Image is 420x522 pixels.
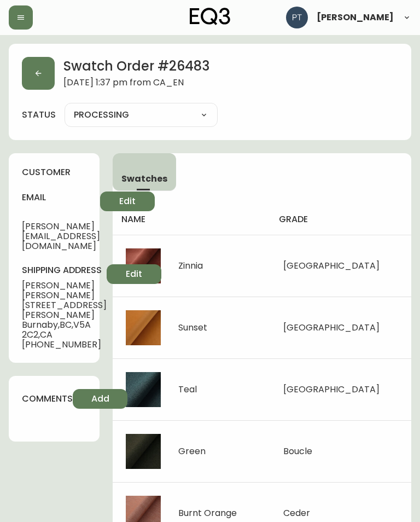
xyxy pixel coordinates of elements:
[107,264,161,284] button: Edit
[22,264,107,276] h4: shipping address
[121,173,167,184] span: Swatches
[63,78,209,90] span: [DATE] 1:37 pm from CA_EN
[22,340,107,350] span: [PHONE_NUMBER]
[178,385,197,395] div: Teal
[283,445,312,457] span: Boucle
[283,259,380,272] span: [GEOGRAPHIC_DATA]
[126,310,161,345] img: 28dea1fd-d818-47ce-9aa7-aa3de73b2b52.jpg-thumb.jpg
[91,393,109,405] span: Add
[63,57,209,78] h2: Swatch Order # 26483
[178,323,207,333] div: Sunset
[190,8,230,25] img: logo
[178,261,203,271] div: Zinnia
[317,13,394,22] span: [PERSON_NAME]
[126,372,161,407] img: c0889cb3-b897-4810-9042-0ccdd6637eef.jpg-thumb.jpg
[119,195,136,207] span: Edit
[126,248,161,283] img: af07da82-cf11-4252-b2ed-54bafe0690e6.jpg-thumb.jpg
[22,320,107,340] span: Burnaby , BC , V5A 2C2 , CA
[22,166,86,178] h4: customer
[126,268,142,280] span: Edit
[22,109,56,121] label: status
[22,281,107,300] span: [PERSON_NAME] [PERSON_NAME]
[283,383,380,396] span: [GEOGRAPHIC_DATA]
[73,389,127,409] button: Add
[126,434,161,469] img: e2f93fb7-9b17-4f69-8f90-6fe0d99a517d.jpg-thumb.jpg
[178,508,237,518] div: Burnt Orange
[22,192,100,204] h4: email
[286,7,308,28] img: 986dcd8e1aab7847125929f325458823
[178,446,206,456] div: Green
[22,300,107,320] span: [STREET_ADDRESS][PERSON_NAME]
[22,222,100,251] span: [PERSON_NAME][EMAIL_ADDRESS][DOMAIN_NAME]
[283,321,380,334] span: [GEOGRAPHIC_DATA]
[100,192,155,211] button: Edit
[279,213,402,225] h4: grade
[22,393,73,405] h4: comments
[283,507,310,519] span: Ceder
[121,213,261,225] h4: name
